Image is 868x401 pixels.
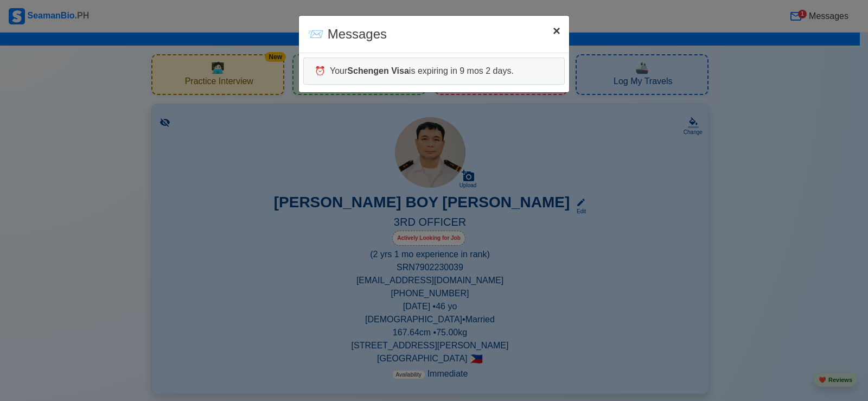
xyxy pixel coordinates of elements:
div: Messages [308,24,387,44]
span: × [553,23,560,38]
span: messages [308,27,324,41]
span: ⏰ [315,66,325,75]
b: Schengen Visa [347,66,409,75]
div: Your is expiring in 9 mos 2 days. [303,58,565,85]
